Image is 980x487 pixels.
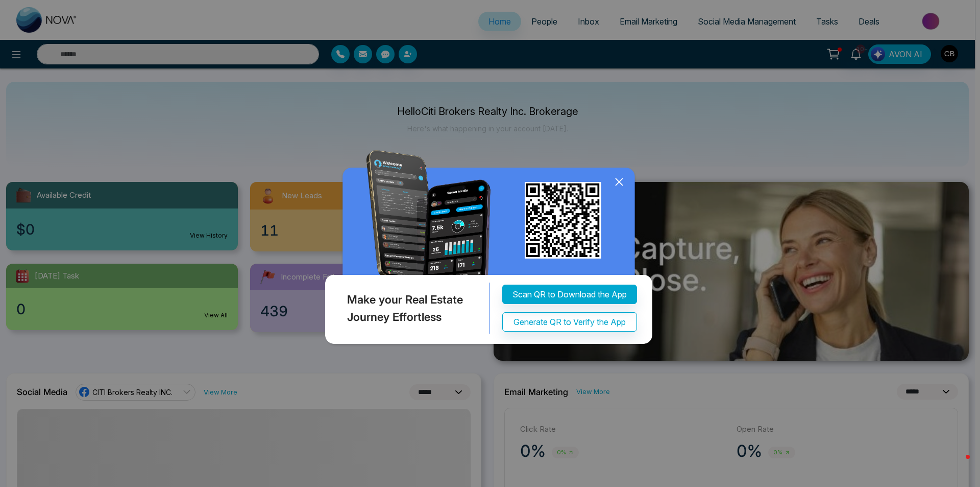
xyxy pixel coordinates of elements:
[525,182,601,259] img: qr_for_download_app.png
[323,283,490,334] div: Make your Real Estate Journey Effortless
[945,452,970,477] iframe: Intercom live chat
[323,150,657,349] img: QRModal
[502,285,637,304] button: Scan QR to Download the App
[502,312,637,332] button: Generate QR to Verify the App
